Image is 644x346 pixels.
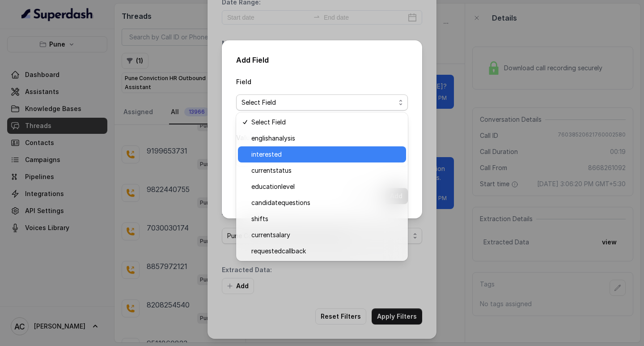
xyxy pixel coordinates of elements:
[251,230,401,240] span: currentsalary
[251,165,401,176] span: currentstatus
[251,117,401,128] span: Select Field
[251,214,401,224] span: shifts
[251,133,401,144] span: englishanalysis
[251,181,401,192] span: educationlevel
[241,97,395,108] span: Select Field
[251,197,401,208] span: candidatequestions
[236,112,408,261] div: Select Field
[251,246,401,256] span: requestedcallback
[251,149,401,160] span: interested
[236,94,408,111] button: Select Field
